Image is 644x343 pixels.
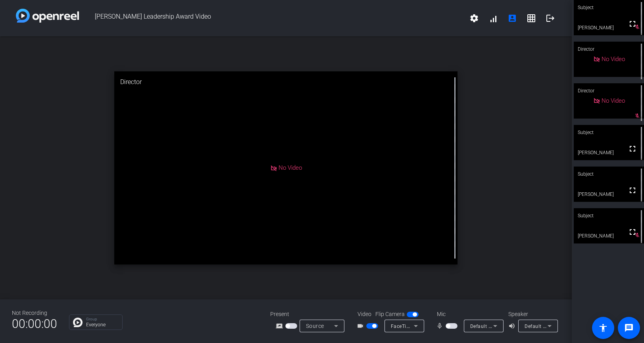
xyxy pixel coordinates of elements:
span: FaceTime HD Camera (2C0E:82E3) [391,323,472,329]
img: white-gradient.svg [16,9,79,23]
mat-icon: fullscreen [628,227,637,237]
div: Speaker [508,310,556,318]
mat-icon: message [624,323,634,333]
p: Group [86,317,118,321]
div: Subject [574,167,644,182]
span: No Video [279,164,302,171]
mat-icon: screen_share_outline [276,321,285,331]
div: Subject [574,125,644,140]
img: Chat Icon [73,318,83,327]
div: Mic [429,310,508,318]
span: Default - MacBook Pro Microphone (Built-in) [470,323,572,329]
div: Not Recording [12,309,57,317]
mat-icon: videocam_outline [357,321,366,331]
mat-icon: logout [546,13,555,23]
span: Default - MacBook Pro Speakers (Built-in) [525,323,620,329]
mat-icon: accessibility [598,323,608,333]
mat-icon: settings [469,13,479,23]
button: signal_cellular_alt [484,9,503,28]
span: [PERSON_NAME] Leadership Award Video [79,9,465,28]
div: Director [114,71,458,93]
span: Video [358,310,371,318]
mat-icon: mic_none [436,321,446,331]
mat-icon: account_box [508,13,517,23]
div: Director [574,83,644,98]
mat-icon: fullscreen [628,144,637,153]
mat-icon: grid_on [527,13,536,23]
p: Everyone [86,322,118,327]
span: 00:00:00 [12,314,57,333]
mat-icon: fullscreen [628,19,637,29]
span: No Video [602,97,625,104]
mat-icon: fullscreen [628,186,637,195]
mat-icon: volume_up [508,321,518,331]
div: Subject [574,208,644,223]
span: Flip Camera [375,310,405,318]
span: Source [306,323,324,329]
span: No Video [602,56,625,63]
div: Director [574,42,644,57]
div: Present [270,310,350,318]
